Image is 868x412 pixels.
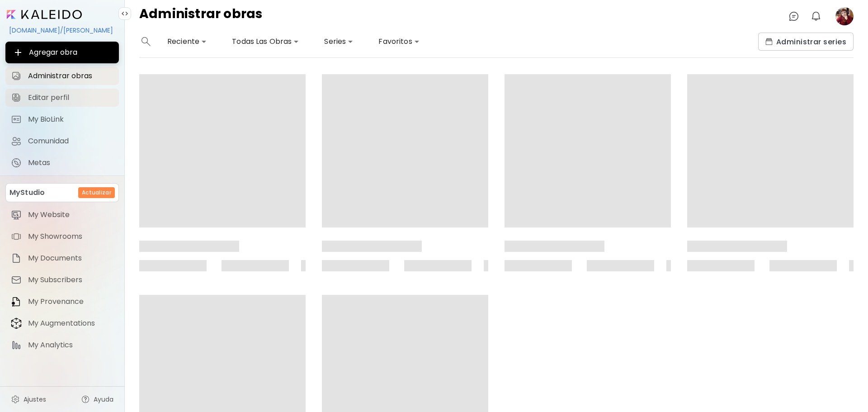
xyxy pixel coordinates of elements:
[808,9,824,24] button: bellIcon
[11,71,22,81] img: Administrar obras icon
[5,42,119,63] button: Agregar obra
[228,34,302,49] div: Todas Las Obras
[5,336,119,354] a: itemMy Analytics
[139,7,263,25] h4: Administrar obras
[11,231,22,242] img: item
[24,395,46,404] span: Ajustes
[75,390,119,408] a: Ayuda
[5,390,52,408] a: Ajustes
[94,395,113,404] span: Ayuda
[11,275,22,285] img: item
[5,314,119,332] a: itemMy Augmentations
[5,110,119,128] a: completeMy BioLink iconMy BioLink
[11,157,22,168] img: Metas icon
[375,34,423,49] div: Favoritos
[11,296,22,307] img: item
[11,209,22,220] img: item
[5,227,119,246] a: itemMy Showrooms
[11,317,22,329] img: item
[81,395,90,404] img: help
[11,340,22,350] img: item
[5,154,119,172] a: completeMetas iconMetas
[28,115,113,124] span: My BioLink
[11,395,20,404] img: settings
[28,275,113,284] span: My Subscribers
[765,38,773,45] img: collections
[13,47,112,58] span: Agregar obra
[11,114,22,125] img: My BioLink icon
[788,11,799,22] img: chatIcon
[5,249,119,267] a: itemMy Documents
[28,297,113,306] span: My Provenance
[164,34,210,49] div: Reciente
[142,37,151,46] img: search
[5,132,119,150] a: Comunidad iconComunidad
[5,89,119,107] a: Editar perfil iconEditar perfil
[5,206,119,224] a: itemMy Website
[11,253,22,264] img: item
[28,341,113,350] span: My Analytics
[5,67,119,85] a: Administrar obras iconAdministrar obras
[9,187,45,198] p: MyStudio
[121,10,128,17] img: collapse
[5,293,119,311] a: itemMy Provenance
[139,33,153,51] button: search
[11,92,22,103] img: Editar perfil icon
[811,11,821,22] img: bellIcon
[28,158,113,167] span: Metas
[28,93,113,102] span: Editar perfil
[765,37,846,47] span: Administrar series
[28,137,113,146] span: Comunidad
[28,254,113,263] span: My Documents
[28,210,113,219] span: My Website
[82,189,111,197] h6: Actualizar
[758,33,854,51] button: collectionsAdministrar series
[5,271,119,289] a: itemMy Subscribers
[28,71,113,81] span: Administrar obras
[11,136,22,147] img: Comunidad icon
[5,23,119,38] div: [DOMAIN_NAME]/[PERSON_NAME]
[28,319,113,328] span: My Augmentations
[321,34,357,49] div: Series
[28,232,113,241] span: My Showrooms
